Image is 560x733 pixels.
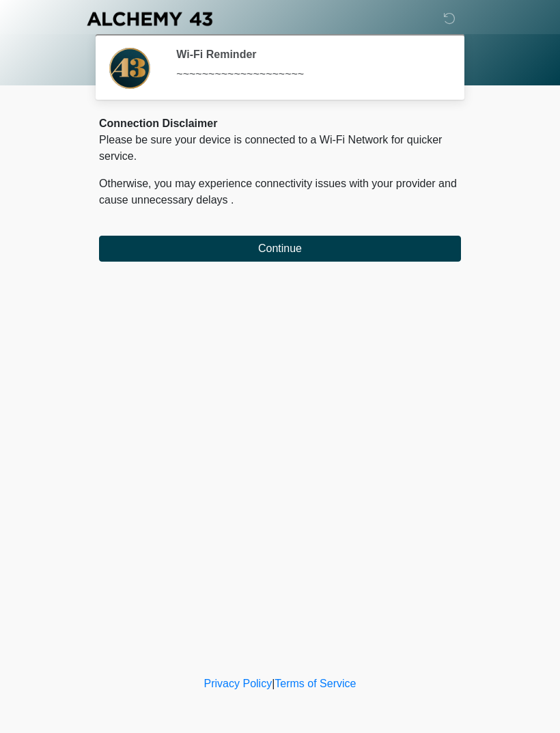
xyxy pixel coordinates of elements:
p: Otherwise, you may experience connectivity issues with your provider and cause unnecessary delays . [99,176,461,208]
div: ~~~~~~~~~~~~~~~~~~~~ [176,66,440,83]
img: Alchemy 43 Logo [85,10,214,27]
a: Privacy Policy [204,678,272,689]
p: Please be sure your device is connected to a Wi-Fi Network for quicker service. [99,132,461,165]
a: Terms of Service [275,678,356,689]
h2: Wi-Fi Reminder [176,48,440,61]
img: Agent Avatar [109,48,150,89]
a: | [272,678,275,689]
button: Continue [99,236,461,262]
div: Connection Disclaimer [99,115,461,132]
